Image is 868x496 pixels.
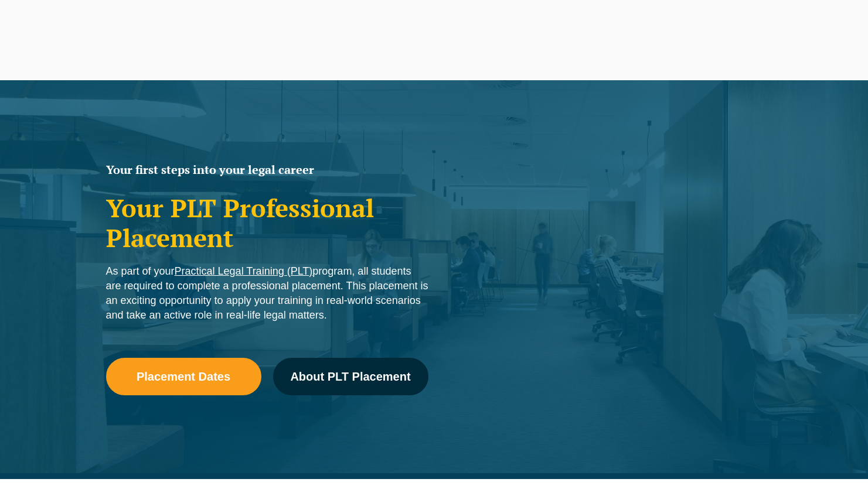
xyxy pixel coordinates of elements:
span: As part of your program, all students are required to complete a professional placement. This pla... [106,265,428,321]
span: About PLT Placement [290,371,410,382]
h1: Your PLT Professional Placement [106,193,428,252]
h2: Your first steps into your legal career [106,164,428,176]
a: About PLT Placement [273,358,428,395]
a: Placement Dates [106,358,261,395]
span: Placement Dates [137,371,230,382]
a: Practical Legal Training (PLT) [175,265,313,277]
